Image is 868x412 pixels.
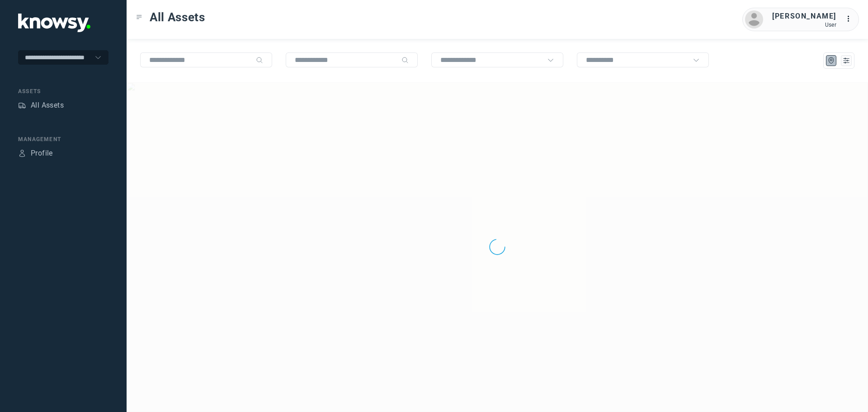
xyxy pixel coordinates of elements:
[842,57,850,65] div: List
[31,100,64,111] div: All Assets
[772,22,836,28] div: User
[18,14,90,32] img: Application Logo
[18,149,26,157] div: Profile
[845,14,856,24] div: :
[827,57,835,65] div: Map
[401,57,409,64] div: Search
[18,87,108,95] div: Assets
[150,9,205,25] span: All Assets
[136,14,142,20] div: Toggle Menu
[18,101,26,109] div: Assets
[772,11,836,22] div: [PERSON_NAME]
[18,135,108,143] div: Management
[845,14,856,26] div: :
[18,100,64,111] a: AssetsAll Assets
[745,10,763,28] img: avatar.png
[31,148,53,159] div: Profile
[846,15,855,22] tspan: ...
[18,148,53,159] a: ProfileProfile
[256,57,263,64] div: Search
